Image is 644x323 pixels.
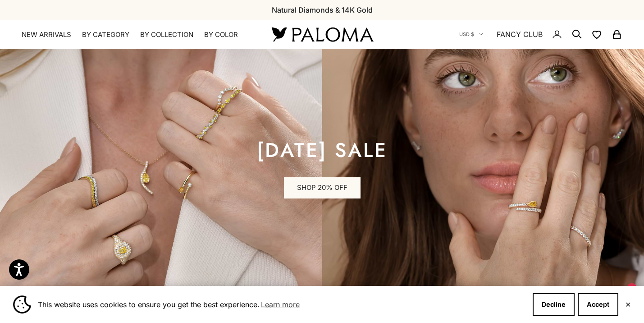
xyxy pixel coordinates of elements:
[82,30,129,39] summary: By Category
[625,302,631,307] button: Close
[272,4,373,16] p: Natural Diamonds & 14K Gold
[459,30,474,38] span: USD $
[533,293,575,316] button: Decline
[257,141,388,159] p: [DATE] sale
[578,293,618,316] button: Accept
[497,28,543,40] a: FANCY CLUB
[38,298,525,311] span: This website uses cookies to ensure you get the best experience.
[204,30,238,39] summary: By Color
[140,30,193,39] summary: By Collection
[13,295,31,314] img: Cookie banner
[459,30,483,38] button: USD $
[260,298,301,311] a: Learn more
[22,30,250,39] nav: Primary navigation
[22,30,71,39] a: NEW ARRIVALS
[459,20,622,49] nav: Secondary navigation
[284,177,361,199] a: SHOP 20% OFF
